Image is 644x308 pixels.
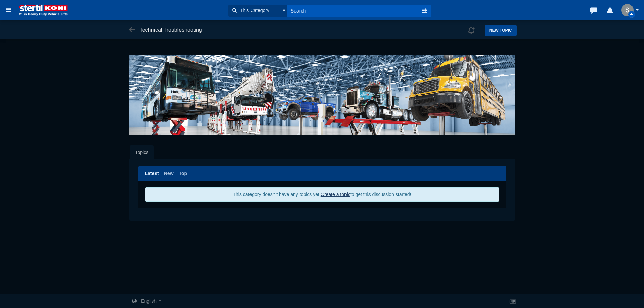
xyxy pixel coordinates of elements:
a: New [164,170,174,177]
button: This Category [228,5,287,17]
span: This category doesn't have any topics yet. to get this discussion started! [233,192,411,197]
a: Topics [130,145,154,160]
span: This Category [238,7,269,14]
span: New Topic [489,28,512,33]
input: Search [287,5,421,17]
span: Technical Troubleshooting [140,27,202,33]
a: Create a topic [321,192,350,197]
img: m1Iy0NEpautQ6BZAPxuVzHWYOIfC2+ampKesjmYNeL93vfWANUbihYy75Q4NYEkrIo0wAYikjQwEJAYgloYQ8ygQgljIyFJAQ... [621,4,634,16]
a: Top [179,170,187,177]
a: New Topic [485,25,517,36]
span: English [141,298,157,304]
a: Latest [145,170,159,177]
img: logo%20STERTIL%20KONIRGB300%20w%20white%20text.png [16,4,70,16]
